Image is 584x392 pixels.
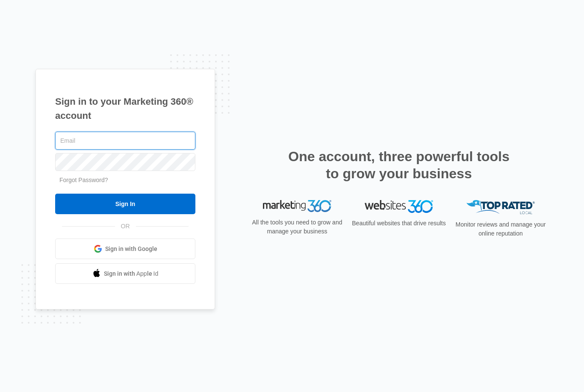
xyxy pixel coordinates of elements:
[105,245,157,253] span: Sign in with Google
[55,194,195,214] input: Sign In
[286,148,512,182] h2: One account, three powerful tools to grow your business
[466,200,535,214] img: Top Rated Local
[55,263,195,284] a: Sign in with Apple Id
[115,222,136,231] span: OR
[59,177,108,183] a: Forgot Password?
[55,94,195,123] h1: Sign in to your Marketing 360® account
[249,218,345,236] p: All the tools you need to grow and manage your business
[55,239,195,259] a: Sign in with Google
[104,269,159,278] span: Sign in with Apple Id
[351,219,447,228] p: Beautiful websites that drive results
[453,220,549,238] p: Monitor reviews and manage your online reputation
[55,132,195,150] input: Email
[263,200,331,212] img: Marketing 360
[365,200,433,212] img: Websites 360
